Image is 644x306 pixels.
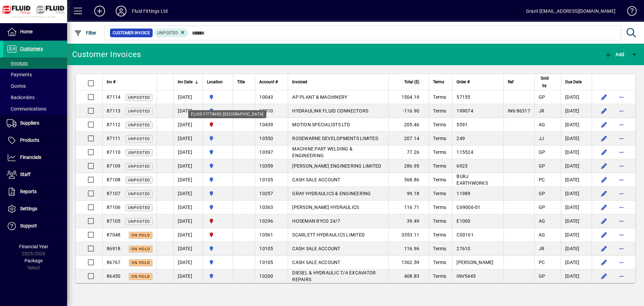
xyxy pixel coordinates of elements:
[107,163,120,169] span: 87109
[207,217,229,225] span: FLUID FITTINGS CHRISTCHURCH
[7,72,32,77] span: Payments
[616,174,627,185] button: More options
[107,78,115,86] span: Inv #
[20,155,41,160] span: Financials
[173,201,203,214] td: [DATE]
[539,260,545,265] span: PC
[173,104,203,118] td: [DATE]
[433,108,446,114] span: Terms
[616,202,627,213] button: More options
[539,75,557,89] div: Sold by
[433,149,446,155] span: Terms
[207,259,229,266] span: AUCKLAND
[388,256,429,269] td: 1362.59
[110,5,132,17] button: Profile
[173,187,203,201] td: [DATE]
[131,233,150,237] span: On hold
[292,78,384,86] div: Invoiced
[599,243,609,254] button: Edit
[259,260,273,265] span: 10105
[3,132,67,149] a: Products
[107,78,153,86] div: Inv #
[433,136,446,141] span: Terms
[128,137,150,141] span: Unposted
[107,205,120,210] span: 87106
[457,260,493,265] span: [PERSON_NAME]
[292,94,347,100] span: AP PLANT & MACHINERY
[131,247,150,251] span: On hold
[616,147,627,158] button: More options
[539,273,545,279] span: GP
[539,163,545,169] span: GP
[561,242,592,256] td: [DATE]
[292,108,368,114] span: HYDRAULINK FLUID CONNECTORS
[292,136,378,141] span: ROSEWARNE DEVELOPMENTS LIMITED
[539,108,545,114] span: JR
[259,122,273,127] span: 10439
[388,173,429,187] td: 568.86
[128,150,150,155] span: Unposted
[599,188,609,199] button: Edit
[565,78,588,86] div: Due Date
[107,232,120,237] span: 87048
[539,149,545,155] span: GP
[561,269,592,283] td: [DATE]
[3,201,67,217] a: Settings
[599,105,609,116] button: Edit
[128,109,150,114] span: Unposted
[599,147,609,158] button: Edit
[107,149,120,155] span: 87110
[457,136,465,141] span: 249
[259,94,273,100] span: 10043
[207,176,229,183] span: AUCKLAND
[433,246,446,251] span: Terms
[3,92,67,103] a: Backorders
[259,218,273,224] span: 10296
[259,149,273,155] span: 10397
[128,206,150,210] span: Unposted
[616,271,627,281] button: More options
[207,272,229,280] span: AUCKLAND
[107,273,120,279] span: 86450
[259,108,273,114] span: 10310
[72,49,141,60] div: Customer Invoices
[24,258,43,263] span: Package
[292,205,359,210] span: [PERSON_NAME] HYDRAULICS
[433,122,446,127] span: Terms
[561,228,592,242] td: [DATE]
[7,95,35,100] span: Backorders
[457,163,468,169] span: 6923
[207,162,229,170] span: AUCKLAND
[292,246,340,251] span: CASH SALE ACCOUNT
[259,163,273,169] span: 10359
[388,214,429,228] td: 39.49
[616,105,627,116] button: More options
[561,118,592,132] td: [DATE]
[292,122,350,127] span: MOTION SPECIALISTS LTD
[107,122,120,127] span: 87112
[207,190,229,197] span: AUCKLAND
[107,136,120,141] span: 87111
[457,232,474,237] span: C00161
[622,1,636,23] a: Knowledge Base
[107,191,120,196] span: 87107
[3,166,67,183] a: Staff
[388,104,429,118] td: -116.90
[3,57,67,69] a: Invoices
[207,204,229,211] span: AUCKLAND
[457,122,468,127] span: 5591
[20,137,39,143] span: Products
[561,173,592,187] td: [DATE]
[388,242,429,256] td: 116.96
[599,271,609,281] button: Edit
[508,78,514,86] span: Ref
[128,123,150,127] span: Unposted
[3,80,67,92] a: Quotes
[259,232,273,237] span: 10561
[388,228,429,242] td: 3353.11
[599,216,609,226] button: Edit
[539,122,545,127] span: AG
[292,191,371,196] span: GRAY HYDRAULICS & ENGINEERING
[292,270,376,282] span: DIESEL & HYDRAULIC T/A EXCAVATOR REPAIRS
[388,159,429,173] td: 286.95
